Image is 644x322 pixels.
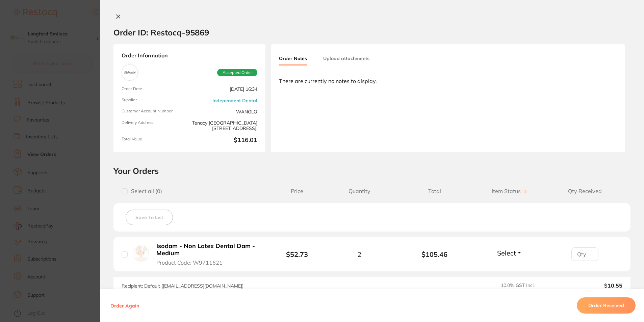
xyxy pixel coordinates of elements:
[122,120,187,131] span: Delivery Address
[323,52,369,64] button: Upload attachments
[272,188,322,194] span: Price
[122,137,187,144] span: Total Value
[577,297,636,314] button: Order Received
[212,98,257,103] a: Independent Dental
[501,283,559,289] span: 10.0 % GST Incl.
[397,188,472,194] span: Total
[192,120,257,131] span: Tenacy [GEOGRAPHIC_DATA][STREET_ADDRESS],
[128,188,162,194] span: Select all ( 0 )
[322,188,397,194] span: Quantity
[547,188,622,194] span: Qty Received
[279,78,617,84] div: There are currently no notes to display.
[286,250,308,259] b: $52.73
[122,283,243,289] span: Recipient: Default ( [EMAIL_ADDRESS][DOMAIN_NAME] )
[122,86,187,92] span: Order Date
[122,52,257,59] strong: Order Information
[497,249,516,257] span: Select
[217,69,257,76] span: Accepted Order
[472,188,547,194] span: Item Status
[122,98,187,103] span: Supplier
[571,247,598,261] input: Qty
[123,66,136,79] img: Independent Dental
[397,250,472,258] b: $105.46
[357,250,361,258] span: 2
[564,283,622,289] output: $10.55
[192,137,257,144] b: $116.01
[192,86,257,92] span: [DATE] 16:34
[495,249,524,257] button: Select
[133,245,149,262] img: Isodam - Non Latex Dental Dam - Medium
[122,109,187,114] span: Customer Account Number
[113,27,209,37] h2: Order ID: Restocq- 95869
[156,243,260,257] b: Isodam - Non Latex Dental Dam - Medium
[154,242,262,266] button: Isodam - Non Latex Dental Dam - Medium Product Code: W9711621
[126,210,173,225] button: Save To List
[108,302,141,308] button: Order Again
[279,52,307,65] button: Order Notes
[156,260,223,266] span: Product Code: W9711621
[192,109,257,114] span: WANGLO
[113,166,630,176] h2: Your Orders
